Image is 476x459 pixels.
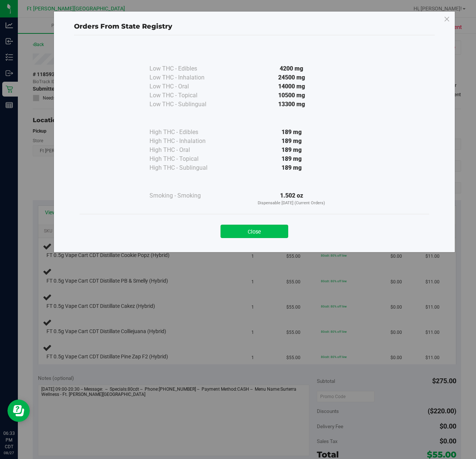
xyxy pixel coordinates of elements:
div: 189 mg [224,146,359,154]
div: High THC - Inhalation [149,137,224,146]
div: 10500 mg [224,91,359,100]
button: Close [221,225,288,238]
div: 4200 mg [224,64,359,73]
div: High THC - Edibles [149,128,224,137]
div: High THC - Oral [149,146,224,154]
div: 189 mg [224,128,359,137]
div: 189 mg [224,154,359,163]
div: 24500 mg [224,73,359,82]
div: 14000 mg [224,82,359,91]
div: Low THC - Sublingual [149,100,224,109]
div: Low THC - Inhalation [149,73,224,82]
div: Low THC - Oral [149,82,224,91]
div: Smoking - Smoking [149,191,224,200]
div: 13300 mg [224,100,359,109]
div: Low THC - Edibles [149,64,224,73]
p: Dispensable [DATE] (Current Orders) [224,200,359,206]
div: High THC - Sublingual [149,163,224,172]
div: High THC - Topical [149,154,224,163]
div: 189 mg [224,137,359,146]
iframe: Resource center [7,400,30,422]
div: 1.502 oz [224,191,359,206]
span: Orders From State Registry [74,22,172,30]
div: 189 mg [224,163,359,172]
div: Low THC - Topical [149,91,224,100]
